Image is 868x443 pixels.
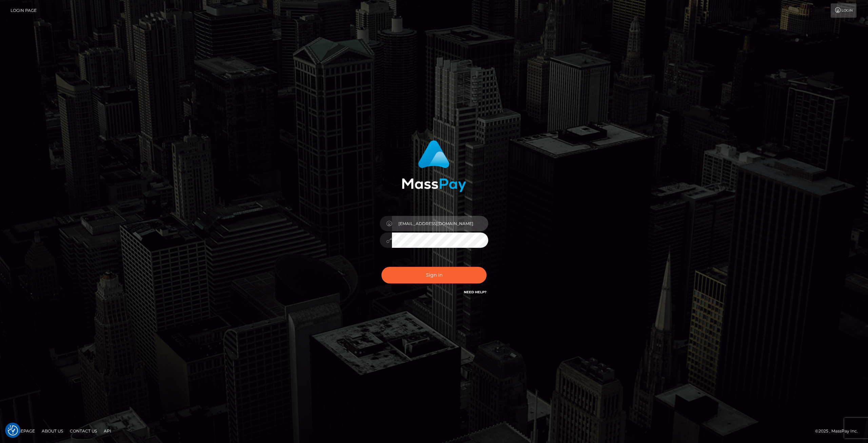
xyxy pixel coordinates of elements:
[11,3,37,18] a: Login Page
[7,426,38,436] a: Homepage
[381,267,487,283] button: Sign in
[67,426,100,436] a: Contact Us
[392,216,488,231] input: Username...
[464,290,487,294] a: Need Help?
[39,426,66,436] a: About Us
[8,425,18,436] button: Consent Preferences
[101,426,114,436] a: API
[8,425,18,436] img: Revisit consent button
[815,427,863,435] div: © 2025 , MassPay Inc.
[402,140,466,192] img: MassPay Login
[831,3,856,18] a: Login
